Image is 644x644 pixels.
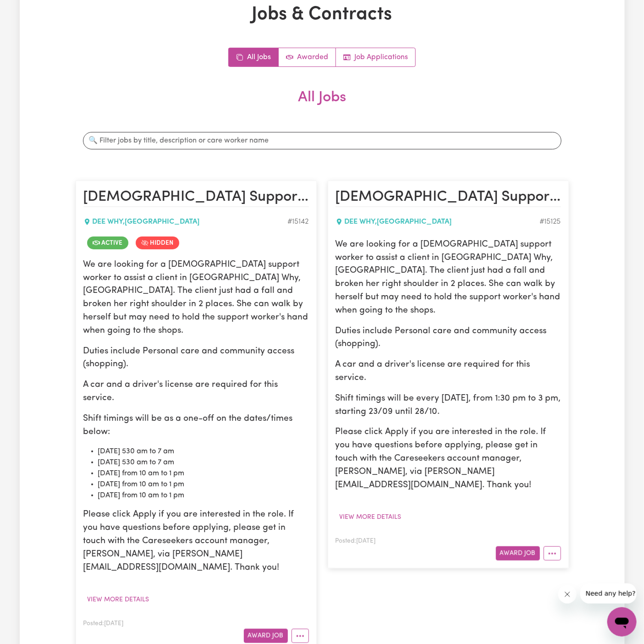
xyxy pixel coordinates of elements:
button: Award Job [244,629,288,643]
p: Please click Apply if you are interested in the role. If you have questions before applying, plea... [83,508,309,574]
span: Posted: [DATE] [336,538,376,544]
a: Active jobs [279,48,336,66]
li: [DATE] 530 am to 7 am [98,457,309,468]
div: DEE WHY , [GEOGRAPHIC_DATA] [83,216,288,227]
a: Job applications [336,48,415,66]
button: View more details [83,593,154,607]
h2: Female Support Worker Needed In Dee Why, NSW [336,188,561,207]
button: Award Job [496,546,540,561]
p: Shift timings will be as a one-off on the dates/times below: [83,413,309,439]
iframe: Button to launch messaging window [607,607,637,637]
span: Posted: [DATE] [83,621,124,627]
iframe: Close message [558,585,577,604]
h2: Female Support Worker Needed In Dee Why, NSW [83,188,309,207]
input: 🔍 Filter jobs by title, description or care worker name [83,132,561,149]
p: A car and a driver's license are required for this service. [336,358,561,385]
p: Shift timings will be every [DATE], from 1:30 pm to 3 pm, starting 23/09 until 28/10. [336,392,561,419]
div: DEE WHY , [GEOGRAPHIC_DATA] [336,216,540,227]
p: Duties include Personal care and community access (shopping). [83,345,309,372]
li: [DATE] 530 am to 7 am [98,446,309,457]
div: Job ID #15125 [540,216,561,227]
span: Job is hidden [136,237,179,249]
iframe: Message from company [580,583,637,604]
button: More options [544,546,561,561]
h2: All Jobs [76,89,569,121]
h1: Jobs & Contracts [76,4,569,26]
button: View more details [336,510,406,524]
p: We are looking for a [DEMOGRAPHIC_DATA] support worker to assist a client in [GEOGRAPHIC_DATA] Wh... [336,238,561,318]
button: More options [292,629,309,643]
p: We are looking for a [DEMOGRAPHIC_DATA] support worker to assist a client in [GEOGRAPHIC_DATA] Wh... [83,259,309,338]
p: A car and a driver's license are required for this service. [83,379,309,405]
a: All jobs [229,48,279,66]
li: [DATE] from 10 am to 1 pm [98,468,309,479]
p: Please click Apply if you are interested in the role. If you have questions before applying, plea... [336,426,561,492]
li: [DATE] from 10 am to 1 pm [98,479,309,490]
span: Job is active [87,237,128,249]
li: [DATE] from 10 am to 1 pm [98,490,309,501]
div: Job ID #15142 [288,216,309,227]
p: Duties include Personal care and community access (shopping). [336,325,561,352]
